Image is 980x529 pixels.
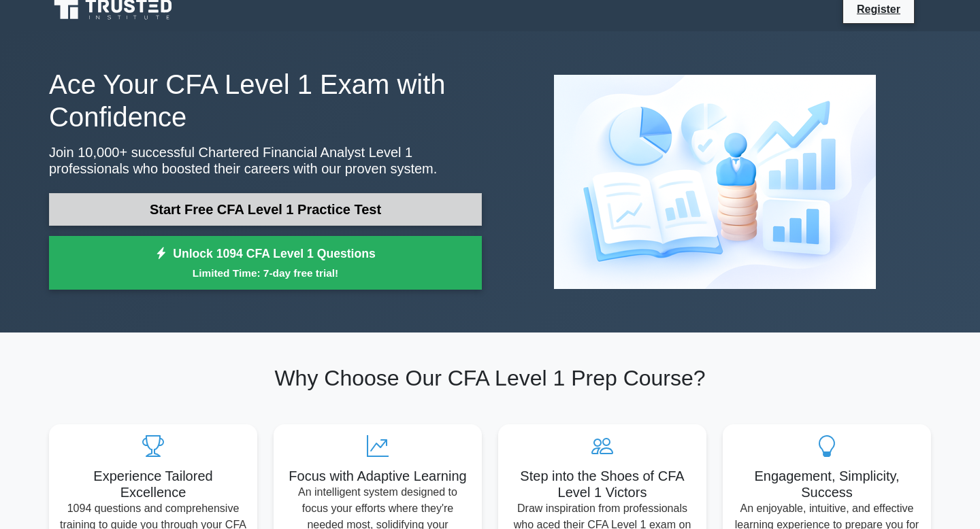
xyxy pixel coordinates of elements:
img: Chartered Financial Analyst Level 1 Preview [543,64,887,300]
p: Join 10,000+ successful Chartered Financial Analyst Level 1 professionals who boosted their caree... [49,144,482,177]
h5: Engagement, Simplicity, Success [734,468,920,500]
h1: Ace Your CFA Level 1 Exam with Confidence [49,68,482,133]
small: Limited Time: 7-day free trial! [66,265,465,281]
h5: Experience Tailored Excellence [60,468,246,500]
a: Unlock 1094 CFA Level 1 QuestionsLimited Time: 7-day free trial! [49,236,482,290]
a: Start Free CFA Level 1 Practice Test [49,193,482,226]
h5: Focus with Adaptive Learning [284,468,471,484]
h5: Step into the Shoes of CFA Level 1 Victors [509,468,696,500]
h2: Why Choose Our CFA Level 1 Prep Course? [49,365,931,391]
a: Register [849,1,909,18]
